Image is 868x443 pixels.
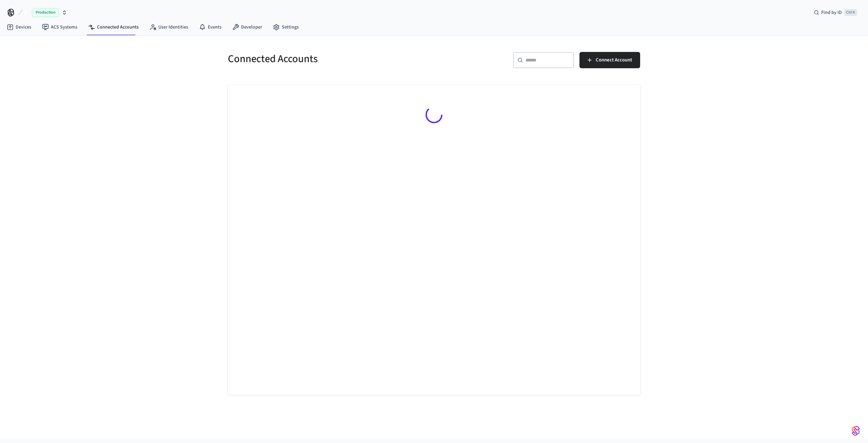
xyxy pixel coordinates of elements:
a: Settings [268,21,304,33]
a: Developer [227,21,268,33]
a: Connected Accounts [83,21,144,33]
span: Connect Account [596,56,632,64]
img: SeamLogoGradient.69752ec5.svg [852,425,860,436]
a: ACS Systems [37,21,83,33]
button: Connect Account [579,52,640,68]
span: Find by ID [821,9,842,16]
div: Find by IDCtrl K [808,6,863,19]
span: Production [32,8,59,17]
a: Events [194,21,227,33]
a: User Identities [144,21,194,33]
h5: Connected Accounts [228,52,430,66]
a: Devices [1,21,37,33]
span: Ctrl K [844,9,857,16]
